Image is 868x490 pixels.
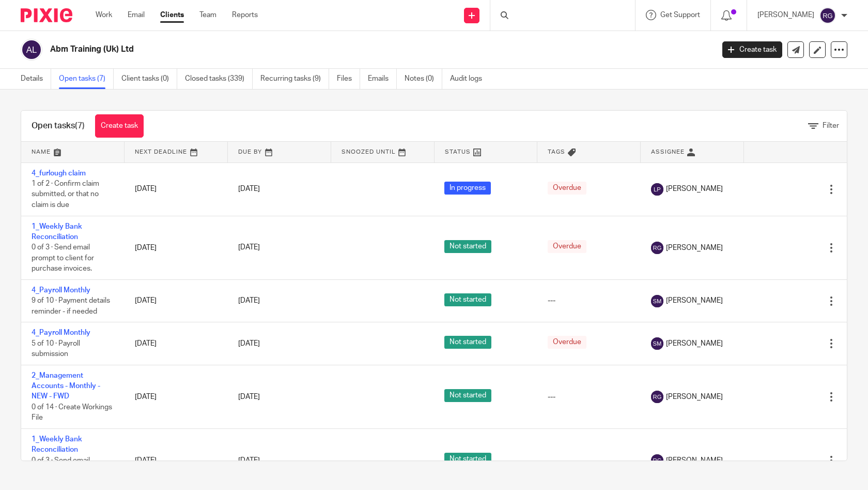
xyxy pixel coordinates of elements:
span: 1 of 2 · Confirm claim submitted, or that no claim is due [32,180,99,209]
a: Client tasks (0) [121,69,177,89]
span: Not started [444,240,491,253]
a: Open tasks (7) [59,69,114,89]
span: 9 of 10 · Payment details reminder - if needed [32,297,110,315]
a: Clients [160,10,184,20]
img: svg%3E [651,295,663,307]
span: Status [445,149,471,155]
a: Audit logs [450,69,490,89]
span: In progress [444,182,491,195]
a: Notes (0) [405,69,442,89]
span: (7) [75,122,85,130]
span: Snoozed Until [342,149,396,155]
a: 4_furlough claim [32,170,86,177]
a: Closed tasks (339) [185,69,253,89]
span: Not started [444,336,491,349]
span: [PERSON_NAME] [666,338,723,349]
a: Reports [232,10,258,20]
a: Files [337,69,360,89]
td: [DATE] [125,279,228,322]
span: Not started [444,293,491,306]
a: Work [96,10,112,20]
a: 4_Payroll Monthly [32,329,90,336]
a: Create task [722,41,782,58]
span: [DATE] [238,393,260,400]
a: Details [21,69,51,89]
a: Emails [368,69,397,89]
a: Team [199,10,216,20]
img: svg%3E [819,7,836,24]
span: Overdue [548,336,586,349]
a: 1_Weekly Bank Reconciliation [32,436,82,453]
a: 4_Payroll Monthly [32,287,90,294]
img: svg%3E [21,39,42,61]
span: Overdue [548,182,586,195]
td: [DATE] [125,365,228,428]
span: 0 of 14 · Create Workings File [32,404,112,422]
span: Not started [444,453,491,466]
img: Pixie [21,8,72,22]
span: [PERSON_NAME] [666,455,723,466]
img: svg%3E [651,391,663,403]
span: [PERSON_NAME] [666,295,723,306]
span: [PERSON_NAME] [666,184,723,194]
span: [DATE] [238,185,260,192]
span: Get Support [660,11,700,19]
td: [DATE] [125,162,228,216]
span: Overdue [548,240,586,253]
span: 0 of 3 · Send email prompt to client for purchase invoices. [32,244,94,272]
h2: Abm Training (Uk) Ltd [50,44,576,55]
a: 1_Weekly Bank Reconciliation [32,223,82,241]
span: [DATE] [238,244,260,251]
div: --- [548,392,630,402]
div: --- [548,295,630,306]
span: [DATE] [238,298,260,305]
img: svg%3E [651,337,663,350]
a: Recurring tasks (9) [260,69,329,89]
span: Not started [444,389,491,402]
td: [DATE] [125,322,228,365]
span: [DATE] [238,340,260,347]
span: Filter [823,122,839,129]
img: svg%3E [651,183,663,196]
img: svg%3E [651,242,663,254]
a: Email [128,10,145,20]
img: svg%3E [651,454,663,467]
span: [DATE] [238,457,260,464]
span: 5 of 10 · Payroll submission [32,340,80,358]
span: Tags [548,149,565,155]
span: 0 of 3 · Send email prompt to client for purchase invoices. [32,457,94,485]
div: --- [548,455,630,466]
a: 2_Management Accounts - Monthly - NEW - FWD [32,372,100,400]
span: [PERSON_NAME] [666,243,723,253]
h1: Open tasks [32,121,85,131]
a: Create task [95,114,144,138]
span: [PERSON_NAME] [666,392,723,402]
p: [PERSON_NAME] [757,10,814,20]
td: [DATE] [125,216,228,279]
